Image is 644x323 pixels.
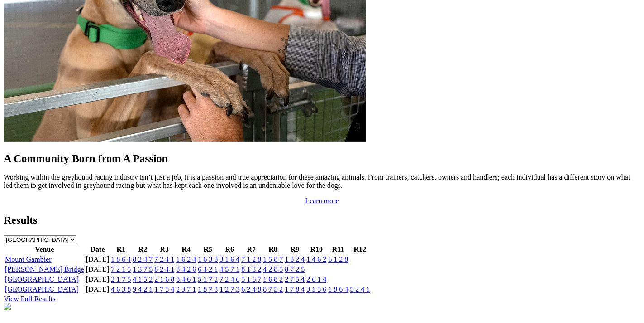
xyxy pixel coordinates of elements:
img: chasers_homepage.jpg [4,303,11,310]
a: 1 8 7 3 [198,285,218,293]
a: 1 6 2 4 [176,255,196,263]
a: 1 4 6 2 [306,255,326,263]
th: R11 [328,245,348,254]
a: 3 1 5 6 [306,285,326,293]
td: [DATE] [86,275,110,284]
a: 2 7 5 4 [285,275,305,283]
a: 3 1 6 4 [219,255,239,263]
a: 8 1 3 2 [241,265,261,273]
th: Date [86,245,110,254]
a: 4 2 8 5 [263,265,283,273]
a: 8 4 6 1 [176,275,196,283]
th: R5 [197,245,218,254]
a: 6 4 2 1 [198,265,218,273]
h2: Results [4,214,640,226]
a: 8 7 5 2 [263,285,283,293]
th: R9 [284,245,305,254]
td: [DATE] [86,285,110,294]
a: 8 7 2 5 [285,265,305,273]
th: R12 [349,245,370,254]
a: View Full Results [4,295,56,303]
th: R3 [154,245,175,254]
a: [GEOGRAPHIC_DATA] [5,275,79,283]
a: 7 2 4 1 [154,255,174,263]
a: 1 7 8 4 [285,285,305,293]
a: 2 1 6 8 [154,275,174,283]
th: R10 [306,245,327,254]
a: 6 2 4 8 [241,285,261,293]
a: 6 1 2 8 [328,255,348,263]
th: R2 [132,245,153,254]
th: R7 [241,245,262,254]
th: Venue [5,245,85,254]
h2: A Community Born from A Passion [4,152,640,165]
a: 2 3 7 1 [176,285,196,293]
th: R4 [176,245,196,254]
th: R6 [219,245,240,254]
p: Working within the greyhound racing industry isn’t just a job, it is a passion and true appreciat... [4,173,640,190]
a: 5 1 7 2 [198,275,218,283]
a: 5 1 6 7 [241,275,261,283]
a: 1 8 6 4 [111,255,131,263]
a: [PERSON_NAME] Bridge [5,265,84,273]
a: 7 1 2 8 [241,255,261,263]
a: 1 7 5 4 [154,285,174,293]
a: [GEOGRAPHIC_DATA] [5,285,79,293]
td: [DATE] [86,255,110,264]
a: 1 5 8 7 [263,255,283,263]
a: 1 6 3 8 [198,255,218,263]
a: 1 2 7 3 [219,285,239,293]
a: 2 1 7 5 [111,275,131,283]
a: 1 8 2 4 [285,255,305,263]
a: 2 6 1 4 [306,275,326,283]
th: R8 [262,245,283,254]
a: 8 2 4 7 [133,255,153,263]
a: 9 4 2 1 [133,285,153,293]
a: 1 6 8 2 [263,275,283,283]
td: [DATE] [86,265,110,274]
a: Mount Gambier [5,255,52,263]
a: 4 5 7 1 [219,265,239,273]
a: Learn more [305,197,339,205]
a: 4 6 3 8 [111,285,131,293]
a: 4 1 5 2 [133,275,153,283]
a: 7 2 1 5 [111,265,131,273]
a: 8 2 4 1 [154,265,174,273]
th: R1 [110,245,131,254]
a: 7 2 4 6 [219,275,239,283]
a: 5 2 4 1 [350,285,370,293]
a: 8 4 2 6 [176,265,196,273]
a: 1 8 6 4 [328,285,348,293]
a: 1 3 7 5 [133,265,153,273]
